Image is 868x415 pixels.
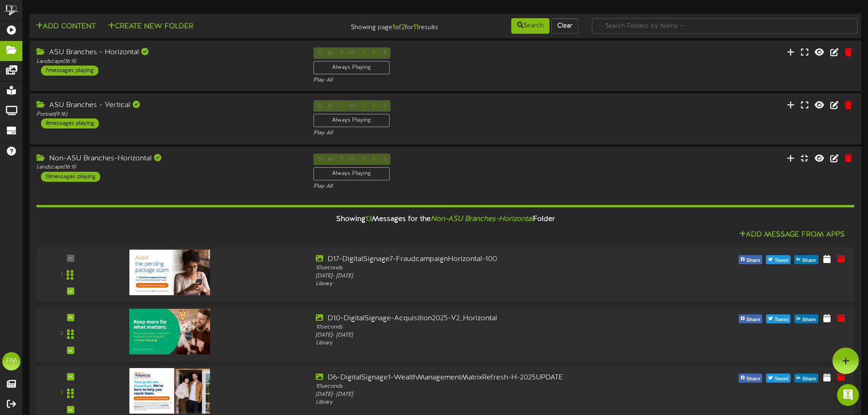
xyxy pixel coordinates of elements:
[745,374,762,384] span: Share
[773,256,790,266] span: Tweet
[316,323,643,331] div: 10 seconds
[316,272,643,280] div: [DATE] - [DATE]
[313,61,390,74] div: Always Playing
[431,215,533,223] i: Non-ASU Branches-Horizontal
[36,100,300,111] div: ASU Branches - Vertical
[36,111,300,118] div: Portrait ( 9:16 )
[316,313,643,324] div: D10-DigitalSignage-Acquisition2025-V2_Horizontal
[316,373,643,383] div: D6-DigitalSignage1-WealthManagementMatrixRefresh-H-2025UPDATE
[316,264,643,272] div: 10 seconds
[736,229,847,241] button: Add Message From Apps
[794,314,818,323] button: Share
[766,374,791,383] button: Tweet
[745,315,762,325] span: Share
[773,374,790,384] span: Tweet
[739,255,763,264] button: Share
[739,314,763,323] button: Share
[800,315,818,325] span: Share
[36,58,300,66] div: Landscape ( 16:9 )
[773,315,790,325] span: Tweet
[837,384,859,406] div: Open Intercom Messenger
[551,18,578,34] button: Clear
[745,256,762,266] span: Share
[129,309,211,354] img: a32dff67-9615-4a9b-a992-1e5af36f42db.jpg
[592,18,858,34] input: -- Search Folders by Name --
[794,374,818,383] button: Share
[313,114,390,127] div: Always Playing
[316,399,643,406] div: Library
[105,21,196,32] button: Create New Folder
[30,210,861,229] div: Showing Messages for the Folder
[313,129,577,137] div: Play All
[766,314,791,323] button: Tweet
[313,167,390,180] div: Always Playing
[316,332,643,339] div: [DATE] - [DATE]
[36,154,300,164] div: Non-ASU Branches-Horizontal
[413,23,419,31] strong: 11
[511,18,550,34] button: Search
[41,118,99,128] div: 8 messages playing
[800,374,818,384] span: Share
[313,77,577,84] div: Play All
[316,383,643,390] div: 10 seconds
[739,374,763,383] button: Share
[800,256,818,266] span: Share
[306,17,445,33] div: Showing page of for results
[129,368,211,414] img: 70ed1683-1854-4030-ab2c-6ebc7a0d869e.jpg
[313,183,577,190] div: Play All
[41,172,100,182] div: 13 messages playing
[36,47,300,58] div: ASU Branches - Horizontal
[794,255,818,264] button: Share
[766,255,791,264] button: Tweet
[2,352,21,370] div: PM
[316,280,643,288] div: Library
[316,254,643,265] div: D17-DigitalSignage7-FraudcampaignHorizontal-100
[129,250,211,295] img: 8a3b541c-dd9b-45d4-b091-03a7958e2074.jpg
[392,23,395,31] strong: 1
[316,339,643,347] div: Library
[41,66,98,76] div: 7 messages playing
[401,23,405,31] strong: 2
[316,391,643,399] div: [DATE] - [DATE]
[365,215,372,223] span: 13
[36,164,300,171] div: Landscape ( 16:9 )
[33,21,98,32] button: Add Content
